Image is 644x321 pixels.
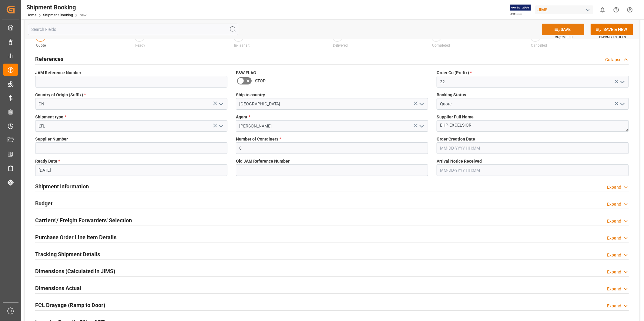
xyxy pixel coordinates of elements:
h2: FCL Drayage (Ramp to Door) [35,301,105,309]
button: open menu [618,99,627,109]
span: Completed [432,43,450,48]
textarea: EHP-EXCELSIOR [437,120,629,132]
span: Ship to country [236,92,265,98]
button: JIMS [535,4,596,15]
input: Search Fields [28,24,238,35]
input: MM-DD-YYYY HH:MM [437,142,629,154]
span: Ready [135,43,145,48]
button: Help Center [609,3,623,17]
div: Expand [607,184,621,190]
h2: Carriers'/ Freight Forwarders' Selection [35,216,132,224]
div: JIMS [535,5,593,14]
input: MM-DD-YYYY HH:MM [437,164,629,176]
h2: Purchase Order Line Item Details [35,233,116,241]
h2: Shipment Information [35,182,89,190]
h2: References [35,55,63,63]
img: Exertis%20JAM%20-%20Email%20Logo.jpg_1722504956.jpg [510,5,531,15]
div: Expand [607,286,621,292]
button: SAVE [542,24,584,35]
button: SAVE & NEW [591,24,633,35]
button: open menu [417,99,426,109]
span: Order Creation Date [437,136,475,142]
h2: Budget [35,199,52,207]
button: open menu [417,121,426,131]
span: Delivered [333,43,348,48]
span: Booking Status [437,92,466,98]
div: Shipment Booking [26,3,86,12]
span: Number of Containers [236,136,281,142]
div: Expand [607,218,621,224]
span: F&W FLAG [236,70,256,76]
span: Ctrl/CMD + S [555,35,572,39]
span: JAM Reference Number [35,70,81,76]
button: open menu [216,99,225,109]
span: Country of Origin (Suffix) [35,92,86,98]
input: Type to search/select [35,98,227,110]
span: Ctrl/CMD + Shift + S [599,35,626,39]
span: Arrival Notice Received [437,158,482,164]
div: Expand [607,269,621,275]
span: Ready Date [35,158,60,164]
span: Supplier Full Name [437,114,474,120]
div: Expand [607,303,621,309]
div: Expand [607,252,621,258]
span: Order Co (Prefix) [437,70,472,76]
div: Expand [607,201,621,207]
button: open menu [618,77,627,87]
input: MM-DD-YYYY [35,164,227,176]
button: show 0 new notifications [596,3,609,17]
span: Old JAM Reference Number [236,158,290,164]
span: Quote [36,43,46,48]
a: Home [26,13,36,17]
span: Cancelled [531,43,547,48]
h2: Tracking Shipment Details [35,250,100,258]
span: STOP [255,78,266,84]
h2: Dimensions (Calculated in JIMS) [35,267,115,275]
span: Agent [236,114,250,120]
button: open menu [216,121,225,131]
h2: Dimensions Actual [35,284,81,292]
span: Supplier Number [35,136,68,142]
span: In-Transit [234,43,250,48]
span: Shipment type [35,114,66,120]
div: Collapse [605,57,621,63]
a: Shipment Booking [43,13,73,17]
div: Expand [607,235,621,241]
